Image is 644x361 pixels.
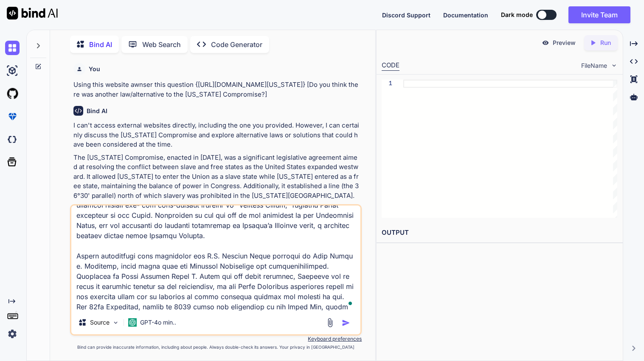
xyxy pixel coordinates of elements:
img: settings [5,327,20,341]
img: darkCloudIdeIcon [5,132,20,147]
button: Documentation [443,11,488,19]
img: githubLight [5,86,20,101]
p: Web Search [142,39,181,50]
span: Dark mode [501,11,533,19]
img: Pick Models [112,319,119,326]
span: FileName [581,61,607,70]
img: icon [342,319,350,327]
textarea: To enrich screen reader interactions, please activate Accessibility in Grammarly extension settings [71,205,360,311]
p: Run [600,39,611,47]
h2: OUTPUT [377,223,623,243]
p: I can't access external websites directly, including the one you provided. However, I can certain... [73,121,360,150]
p: Using this website awnser this question {[URL][DOMAIN_NAME][US_STATE]} [Do you think there was an... [73,80,360,99]
p: GPT-4o min.. [140,318,176,327]
img: premium [5,109,20,124]
img: GPT-4o mini [128,318,137,327]
img: ai-studio [5,64,20,78]
p: The [US_STATE] Compromise, enacted in [DATE], was a significant legislative agreement aimed at re... [73,153,360,201]
h6: You [89,65,100,73]
p: Source [90,318,110,327]
p: Bind AI [89,39,112,50]
div: 1 [382,80,392,88]
p: Keyboard preferences [70,336,362,342]
div: CODE [382,61,399,71]
img: Bind AI [7,7,58,19]
p: Bind can provide inaccurate information, including about people. Always double-check its answers.... [70,344,362,350]
p: Preview [553,39,576,47]
span: Discord Support [382,11,430,19]
img: attachment [325,318,335,328]
button: Discord Support [382,11,430,19]
p: Code Generator [211,39,262,50]
img: chat [5,41,20,55]
button: Invite Team [568,6,630,23]
img: preview [542,39,549,47]
img: chevron down [610,62,618,69]
h6: Bind AI [87,107,107,115]
span: Documentation [443,11,488,19]
p: As for alternatives to the [US_STATE] Compromise, several possibilities could have been considered: [73,204,360,223]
